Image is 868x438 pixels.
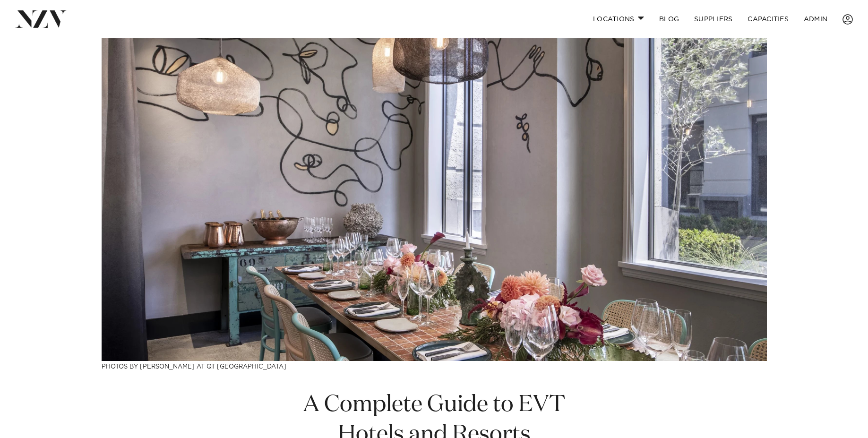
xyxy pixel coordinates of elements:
[652,9,687,29] a: BLOG
[740,9,796,29] a: Capacities
[687,9,740,29] a: SUPPLIERS
[102,38,767,361] img: A Complete Guide to EVT Hotels and Resorts
[15,10,67,27] img: nzv-logo.png
[102,361,767,371] h3: Photos by [PERSON_NAME] at QT [GEOGRAPHIC_DATA]
[585,9,652,29] a: Locations
[796,9,835,29] a: ADMIN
